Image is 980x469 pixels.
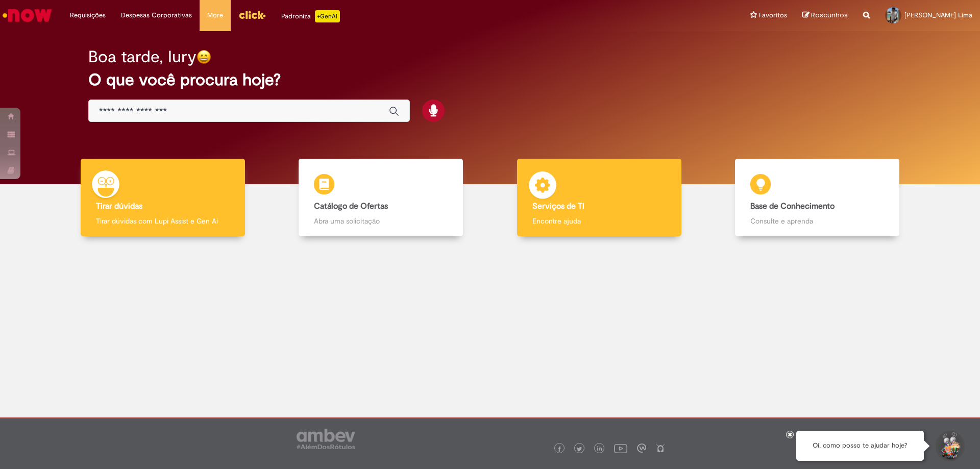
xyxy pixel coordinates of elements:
b: Tirar dúvidas [96,201,142,211]
p: Tirar dúvidas com Lupi Assist e Gen Ai [96,216,230,226]
a: Catálogo de Ofertas Abra uma solicitação [272,159,491,237]
a: Rascunhos [802,11,848,20]
img: logo_footer_naosei.png [656,443,665,453]
h2: Boa tarde, Iury [88,48,197,66]
a: Tirar dúvidas Tirar dúvidas com Lupi Assist e Gen Ai [54,159,272,237]
span: Rascunhos [811,10,848,20]
a: Base de Conhecimento Consulte e aprenda [708,159,927,237]
b: Base de Conhecimento [750,201,835,211]
p: Abra uma solicitação [314,216,448,226]
img: happy-face.png [197,50,211,64]
img: logo_footer_youtube.png [614,441,627,455]
img: logo_footer_linkedin.png [597,446,602,452]
b: Catálogo de Ofertas [314,201,388,211]
img: ServiceNow [1,5,54,26]
a: Serviços de TI Encontre ajuda [490,159,708,237]
div: Oi, como posso te ajudar hoje? [796,431,924,461]
img: logo_footer_workplace.png [637,443,646,453]
span: [PERSON_NAME] Lima [904,11,972,19]
span: Despesas Corporativas [121,10,192,20]
span: Favoritos [759,10,787,20]
img: logo_footer_ambev_rotulo_gray.png [297,429,355,449]
p: +GenAi [315,10,340,22]
img: logo_footer_facebook.png [557,447,562,452]
b: Serviços de TI [532,201,584,211]
img: logo_footer_twitter.png [577,447,582,452]
div: Padroniza [281,10,340,22]
p: Encontre ajuda [532,216,666,226]
p: Consulte e aprenda [750,216,884,226]
span: More [207,10,223,20]
img: click_logo_yellow_360x200.png [238,7,266,22]
span: Requisições [70,10,106,20]
button: Iniciar Conversa de Suporte [934,431,965,461]
h2: O que você procura hoje? [88,71,892,89]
